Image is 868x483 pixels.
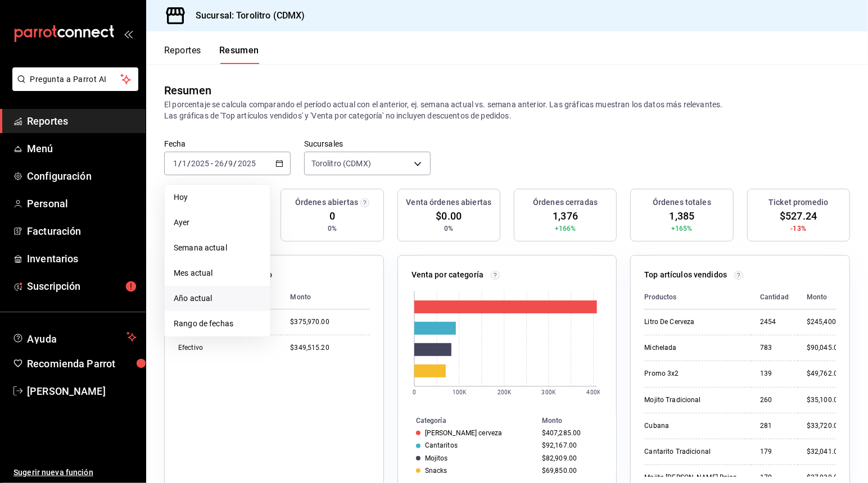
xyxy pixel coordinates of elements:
[164,45,201,64] button: Reportes
[164,45,259,64] div: navigation tabs
[27,113,137,129] span: Reportes
[329,208,335,224] span: 0
[234,159,237,168] span: /
[533,197,598,208] h3: Órdenes cerradas
[173,159,178,168] input: --
[644,317,742,327] div: Litro De Cerveza
[644,447,742,457] div: Cantarito Tradicional
[644,395,742,405] div: Mojito Tradicional
[537,414,616,427] th: Monto
[124,29,133,38] button: open_drawer_menu
[542,429,598,437] div: $407,285.00
[425,454,448,462] div: Mojitos
[436,208,462,224] span: $0.00
[27,251,137,266] span: Inventarios
[671,224,693,234] span: +165%
[644,421,742,431] div: Cubana
[281,285,369,309] th: Monto
[187,9,305,22] h3: Sucursal: Torolitro (CDMX)
[290,343,369,353] div: $349,515.20
[497,389,511,395] text: 200K
[644,285,751,309] th: Productos
[791,224,807,234] span: -13%
[807,473,846,482] div: $27,030.00
[27,384,137,399] span: [PERSON_NAME]
[295,197,358,208] h3: Órdenes abiertas
[425,441,458,449] div: Cantaritos
[27,196,137,211] span: Personal
[760,473,789,482] div: 170
[760,421,789,431] div: 281
[586,389,600,395] text: 400K
[670,208,695,224] span: 1,385
[228,159,234,168] input: --
[27,141,137,156] span: Menú
[425,467,447,475] div: Snacks
[27,168,137,184] span: Configuración
[760,369,789,379] div: 139
[553,208,578,224] span: 1,376
[406,197,491,208] h3: Venta órdenes abiertas
[760,395,789,405] div: 260
[807,343,846,353] div: $90,045.00
[644,269,727,281] p: Top artículos vendidos
[398,414,537,427] th: Categoría
[807,395,846,405] div: $35,100.00
[174,267,261,279] span: Mes actual
[311,158,371,169] span: Torolitro (CDMX)
[541,389,555,395] text: 300K
[30,74,121,85] span: Pregunta a Parrot AI
[644,473,742,482] div: Mojito [PERSON_NAME] Rojos
[760,343,789,353] div: 783
[178,343,272,353] div: Efectivo
[174,242,261,254] span: Semana actual
[760,317,789,327] div: 2454
[187,159,191,168] span: /
[214,159,224,168] input: --
[237,159,256,168] input: ----
[178,159,182,168] span: /
[219,45,259,64] button: Resumen
[27,330,122,344] span: Ayuda
[444,224,453,234] span: 0%
[174,318,261,330] span: Rango de fechas
[780,208,817,224] span: $527.24
[807,317,846,327] div: $245,400.00
[798,285,846,309] th: Monto
[174,192,261,203] span: Hoy
[413,389,416,395] text: 0
[644,343,742,353] div: Michelada
[27,279,137,294] span: Suscripción
[807,369,846,379] div: $49,762.00
[182,159,187,168] input: --
[807,447,846,457] div: $32,041.00
[542,467,598,475] div: $69,850.00
[224,159,228,168] span: /
[555,224,576,234] span: +166%
[191,159,210,168] input: ----
[290,317,369,327] div: $375,970.00
[27,224,137,239] span: Facturación
[328,224,337,234] span: 0%
[644,369,742,379] div: Promo 3x2
[12,67,138,91] button: Pregunta a Parrot AI
[164,82,211,99] div: Resumen
[174,293,261,304] span: Año actual
[452,389,466,395] text: 100K
[13,467,137,479] span: Sugerir nueva función
[8,81,138,93] a: Pregunta a Parrot AI
[164,140,291,148] label: Fecha
[412,269,484,281] p: Venta por categoría
[164,99,850,121] p: El porcentaje se calcula comparando el período actual con el anterior, ej. semana actual vs. sema...
[653,197,711,208] h3: Órdenes totales
[542,454,598,462] div: $82,909.00
[27,356,137,371] span: Recomienda Parrot
[174,217,261,229] span: Ayer
[807,421,846,431] div: $33,720.00
[751,285,798,309] th: Cantidad
[211,159,213,168] span: -
[425,429,503,437] div: [PERSON_NAME] cerveza
[760,447,789,457] div: 179
[304,140,431,148] label: Sucursales
[768,197,828,208] h3: Ticket promedio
